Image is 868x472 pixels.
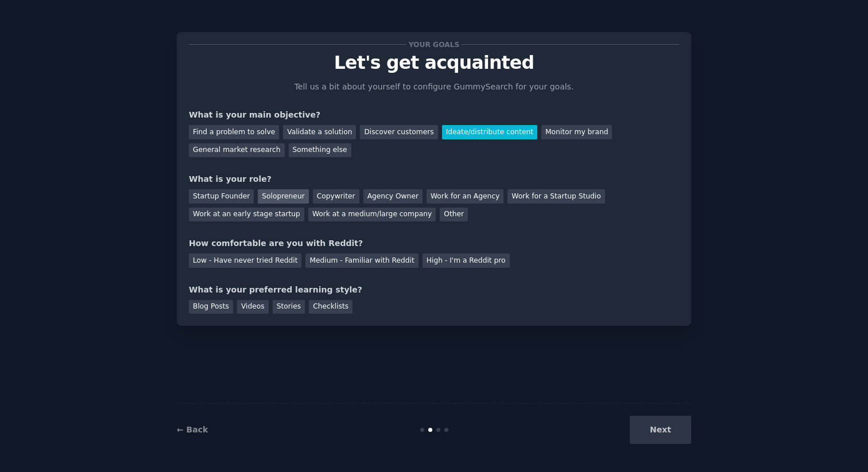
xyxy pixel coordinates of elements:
[189,300,233,314] div: Blog Posts
[189,284,679,296] div: What is your preferred learning style?
[189,125,279,139] div: Find a problem to solve
[189,143,285,158] div: General market research
[360,125,437,139] div: Discover customers
[309,300,352,314] div: Checklists
[189,189,254,204] div: Startup Founder
[308,208,436,222] div: Work at a medium/large company
[237,300,269,314] div: Videos
[406,38,462,50] span: Your goals
[440,208,468,222] div: Other
[189,208,304,222] div: Work at an early stage startup
[427,189,503,204] div: Work for an Agency
[258,189,308,204] div: Solopreneur
[189,109,679,121] div: What is your main objective?
[189,253,301,268] div: Low - Have never tried Reddit
[189,53,679,73] p: Let's get acquainted
[363,189,423,204] div: Agency Owner
[177,425,208,434] a: ← Back
[289,143,351,158] div: Something else
[283,125,356,139] div: Validate a solution
[305,253,418,268] div: Medium - Familiar with Reddit
[442,125,537,139] div: Ideate/distribute content
[289,81,579,93] p: Tell us a bit about yourself to configure GummySearch for your goals.
[507,189,604,204] div: Work for a Startup Studio
[313,189,359,204] div: Copywriter
[189,237,679,249] div: How comfortable are you with Reddit?
[423,253,510,268] div: High - I'm a Reddit pro
[541,125,612,139] div: Monitor my brand
[189,173,679,185] div: What is your role?
[273,300,305,314] div: Stories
